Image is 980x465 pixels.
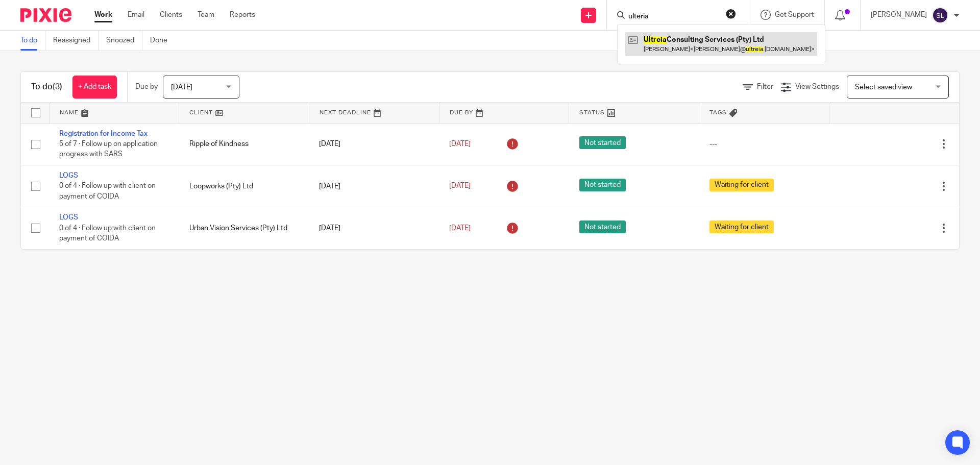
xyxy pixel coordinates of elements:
span: Waiting for client [709,221,774,233]
span: (3) [53,83,62,91]
span: 0 of 4 · Follow up with client on payment of COIDA [59,183,156,201]
td: [DATE] [309,207,439,249]
a: LOGS [59,214,78,221]
span: Select saved view [855,84,912,91]
span: Waiting for client [709,179,774,191]
button: Clear [726,9,736,19]
a: Done [150,31,175,51]
span: [DATE] [449,183,471,190]
span: 5 of 7 · Follow up on application progress with SARS [59,140,158,158]
span: Not started [579,221,626,233]
img: svg%3E [932,7,948,23]
a: Reports [230,10,255,20]
div: --- [709,139,819,149]
a: Email [128,10,144,20]
p: [PERSON_NAME] [871,10,927,20]
a: + Add task [72,76,117,99]
a: To do [20,31,45,51]
td: Ripple of Kindness [179,123,309,165]
a: Registration for Income Tax [59,130,148,137]
a: Team [198,10,214,20]
span: Not started [579,136,626,149]
td: Loopworks (Pty) Ltd [179,165,309,207]
span: [DATE] [449,225,471,232]
a: Work [94,10,112,20]
td: [DATE] [309,165,439,207]
a: LOGS [59,172,78,179]
span: [DATE] [171,84,192,91]
span: Get Support [775,11,814,18]
input: Search [627,12,719,21]
span: 0 of 4 · Follow up with client on payment of COIDA [59,225,156,242]
span: Not started [579,179,626,191]
span: Tags [709,110,727,115]
span: Filter [757,83,773,90]
img: Pixie [20,8,71,22]
span: [DATE] [449,140,471,148]
a: Snoozed [106,31,142,51]
p: Due by [135,82,158,92]
a: Clients [160,10,182,20]
td: Urban Vision Services (Pty) Ltd [179,207,309,249]
a: Reassigned [53,31,99,51]
span: View Settings [795,83,839,90]
h1: To do [31,82,62,92]
td: [DATE] [309,123,439,165]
